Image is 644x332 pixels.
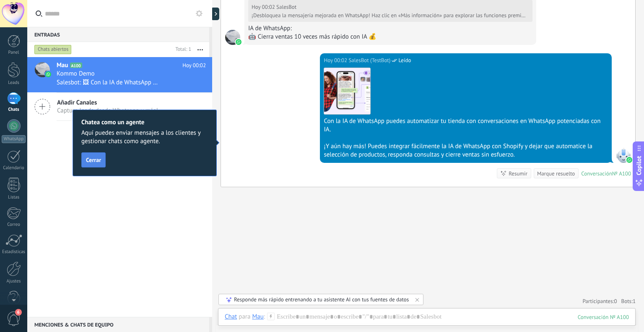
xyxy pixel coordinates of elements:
[248,24,532,33] div: IA de WhatsApp:
[27,27,209,42] div: Entradas
[635,156,643,175] span: Copilot
[252,12,527,19] div: ¡Desbloquea la mensajería mejorada en WhatsApp! Haz clic en «Más información» para explorar las f...
[57,70,95,78] span: Kommo Demo
[182,61,206,70] span: Hoy 00:02
[248,33,532,41] div: 🤖 Cierra ventas 10 veces más rápido con IA 💰
[2,249,26,255] div: Estadísticas
[45,71,51,77] img: icon
[616,148,631,163] span: SalesBot
[2,135,26,143] div: WhatsApp
[57,78,160,86] span: Salesbot: 🖼 Con la IA de WhatsApp puedes automatizar tu tienda con conversaciones en WhatsApp pot...
[626,157,632,163] img: waba.svg
[2,107,26,112] div: Chats
[172,45,191,54] div: Total: 1
[324,142,608,159] div: ¡Y aún hay más! Puedes integrar fácilmente la IA de WhatsApp con Shopify y dejar que automatice l...
[70,63,82,68] span: A100
[578,314,629,321] div: 100
[398,56,411,65] span: Leído
[348,56,390,65] span: SalesBot (TestBot)
[225,30,240,45] span: Mau
[264,313,265,321] span: :
[57,107,158,115] span: Captura leads desde Whatsapp y más!
[2,279,26,284] div: Ajustes
[34,44,72,55] div: Chats abiertos
[2,80,26,86] div: Leads
[211,8,219,20] div: Mostrar
[537,170,575,178] div: Marque resuelto
[15,309,22,316] span: 6
[86,157,101,163] span: Cerrar
[27,317,209,332] div: Menciones & Chats de equipo
[81,118,208,126] h2: Chatea como un agente
[252,4,276,10] div: Hoy 00:02
[2,50,26,55] div: Panel
[621,298,636,305] span: Bots:
[582,298,617,305] a: Participantes:0
[612,170,631,177] div: № A100
[324,117,608,134] div: Con la IA de WhatsApp puedes automatizar tu tienda con conversaciones en WhatsApp potenciadas con...
[81,152,106,167] button: Cerrar
[614,298,617,305] span: 0
[324,68,370,114] img: 5950be40-e39a-4596-ad49-d2c1f11cd06c
[633,298,636,305] span: 1
[324,56,348,65] div: Hoy 00:02
[191,42,209,57] button: Más
[276,3,296,10] span: SalesBot
[57,61,68,70] span: Mau
[2,195,26,200] div: Listas
[509,170,527,178] div: Resumir
[81,129,208,146] span: Aquí puedes enviar mensajes a los clientes y gestionar chats como agente.
[27,57,212,92] a: avatariconMauA100Hoy 00:02Kommo DemoSalesbot: 🖼 Con la IA de WhatsApp puedes automatizar tu tiend...
[581,170,612,177] div: Conversación
[239,313,250,321] span: para
[2,165,26,171] div: Calendario
[2,222,26,227] div: Correo
[252,313,263,320] div: Mau
[236,39,241,45] img: waba.svg
[234,296,409,303] div: Responde más rápido entrenando a tu asistente AI con tus fuentes de datos
[57,99,158,107] span: Añadir Canales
